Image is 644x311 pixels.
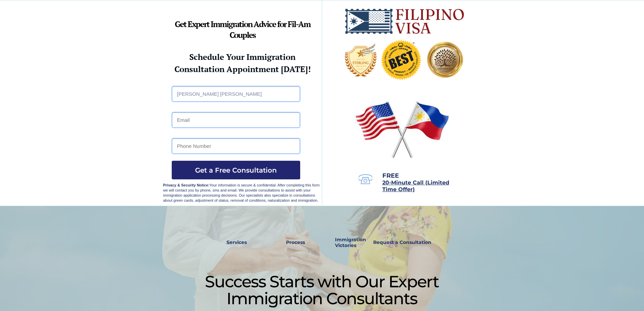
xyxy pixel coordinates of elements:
input: Phone Number [172,138,300,154]
strong: Request a Consultation [373,239,431,245]
span: Your information is secure & confidential. After completing this form we will contact you by phon... [163,183,320,202]
strong: Process [286,239,305,245]
span: 20-Minute Call (Limited Time Offer) [382,179,449,193]
strong: Services [226,239,247,245]
span: FREE [382,172,399,179]
input: Email [172,112,300,128]
a: Services [222,235,252,250]
strong: Immigration Victories [335,237,366,248]
span: Get a Free Consultation [172,166,300,174]
button: Get a Free Consultation [172,161,300,179]
strong: Consultation Appointment [DATE]! [174,64,311,74]
a: 20-Minute Call (Limited Time Offer) [382,180,449,192]
strong: Privacy & Security Notice: [163,183,210,187]
strong: Schedule Your Immigration [189,51,295,62]
a: Immigration Victories [332,235,355,250]
span: Success Starts with Our Expert Immigration Consultants [205,272,439,308]
strong: Get Expert Immigration Advice for Fil-Am Couples [175,19,310,40]
a: Request a Consultation [370,235,434,250]
a: Process [283,235,308,250]
input: Full Name [172,86,300,102]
